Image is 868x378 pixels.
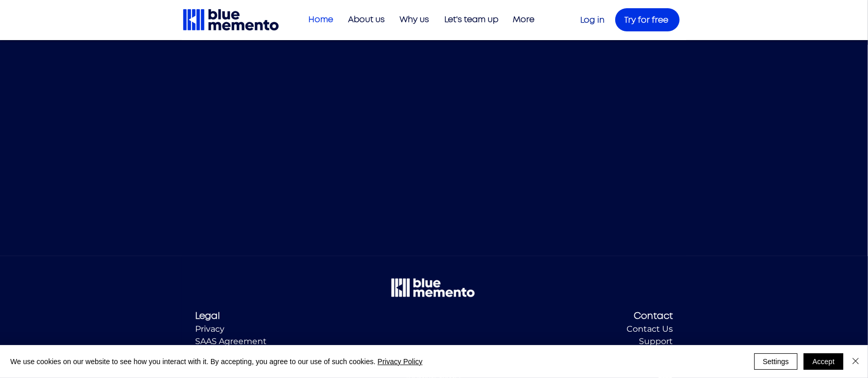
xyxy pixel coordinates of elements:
p: Home [303,11,338,28]
img: Blue Memento white logo [390,277,476,298]
a: About us [338,11,390,28]
a: Home [300,11,338,28]
p: Let's team up [439,11,504,28]
a: Why us [390,11,434,28]
button: Accept [804,353,843,370]
a: Privacy [195,324,224,334]
button: Settings [754,353,798,370]
a: Support [639,336,673,346]
a: Try for free [615,8,680,31]
span: Try for free [624,16,669,24]
p: More [508,11,540,28]
span: We use cookies on our website to see how you interact with it. By accepting, you agree to our use... [10,357,423,366]
p: About us [343,11,390,28]
span: Legal [195,312,220,321]
a: Privacy Policy [377,357,422,366]
a: SAAS Agreement [195,336,267,346]
a: Contact Us [627,324,673,334]
nav: Site [300,11,540,28]
a: Log in [580,16,604,24]
img: Close [849,355,862,367]
span: Contact [634,312,673,321]
a: Let's team up [434,11,504,28]
p: Why us [394,11,434,28]
img: Blue Memento black logo [182,8,280,32]
button: Close [849,353,862,370]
